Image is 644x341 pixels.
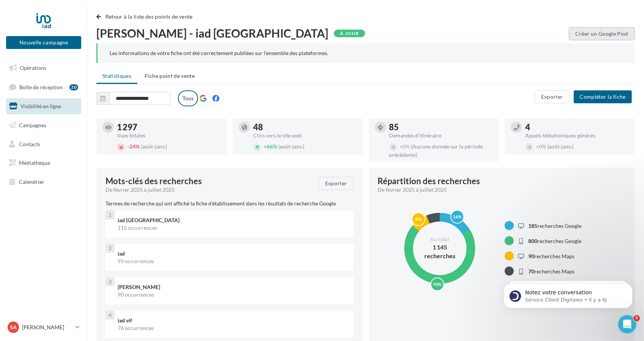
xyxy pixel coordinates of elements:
[400,143,410,150] span: 0%
[128,143,140,150] span: 24%
[264,143,267,150] span: +
[178,90,198,106] label: Tous
[69,84,78,90] div: 20
[19,159,50,166] span: Médiathèque
[253,123,357,131] div: 48
[5,136,83,152] a: Contacts
[634,315,640,321] span: 5
[574,90,632,103] button: Compléter la fiche
[400,143,403,150] span: +
[118,291,348,298] div: 90 occurrences
[118,250,348,257] div: iad
[117,123,220,131] div: 1 297
[96,27,328,39] span: [PERSON_NAME] - iad [GEOGRAPHIC_DATA]
[528,253,534,259] span: 90
[118,216,348,224] div: iad [GEOGRAPHIC_DATA]
[96,12,196,21] button: Retour à la liste des points de vente
[378,177,480,185] div: Répartition des recherches
[145,73,195,79] span: Fiche point de vente
[6,36,81,49] button: Nouvelle campagne
[528,223,581,229] span: recherches Google
[5,79,83,95] a: Boîte de réception20
[105,244,115,253] div: 2
[253,133,357,138] div: Clics vers le site web
[618,315,636,333] iframe: Intercom live chat
[389,133,493,138] div: Demandes d'itinéraire
[5,98,83,114] a: Visibilité en ligne
[105,186,313,194] div: De février 2025 à juillet 2025
[571,93,635,99] a: Compléter la fiche
[536,143,546,150] span: 0%
[528,238,537,244] span: 800
[334,30,365,37] div: À jour
[389,143,483,158] span: (Aucune donnée sur la période précédente)
[19,122,46,128] span: Campagnes
[569,27,635,40] button: Créer un Google Post
[10,324,17,331] span: SA
[105,210,115,219] div: 1
[5,117,83,133] a: Campagnes
[492,267,644,320] iframe: Intercom notifications message
[110,49,623,57] div: Les informations de votre fiche ont été correctement publiées sur l’ensemble des plateformes.
[22,324,72,331] p: [PERSON_NAME]
[535,90,570,103] button: Exporter
[19,84,63,90] span: Boîte de réception
[528,253,575,259] span: recherches Maps
[525,123,629,131] div: 4
[6,320,81,335] a: SA [PERSON_NAME]
[118,224,348,232] div: 115 occurrences
[105,200,354,207] p: Termes de recherche qui ont affiché la fiche d'établissement dans les résultats de recherche Google
[20,103,61,109] span: Visibilité en ligne
[5,174,83,190] a: Calendrier
[525,133,629,138] div: Appels téléphoniques générés
[278,143,304,150] span: (août-janv.)
[536,143,539,150] span: +
[547,143,573,150] span: (août-janv.)
[105,13,193,20] span: Retour à la liste des points de vente
[141,143,167,150] span: (août-janv.)
[319,177,354,190] button: Exporter
[20,65,46,71] span: Opérations
[389,123,493,131] div: 85
[264,143,277,150] span: 66%
[5,60,83,76] a: Opérations
[118,324,348,332] div: 76 occurrences
[19,178,44,185] span: Calendrier
[105,311,115,320] div: 4
[118,317,348,324] div: iad vif
[378,186,620,194] div: De février 2025 à juillet 2025
[105,277,115,286] div: 3
[118,283,348,291] div: [PERSON_NAME]
[5,155,83,171] a: Médiathèque
[105,177,202,185] span: Mots-clés des recherches
[528,223,537,229] span: 185
[528,238,581,244] span: recherches Google
[19,141,40,147] span: Contacts
[128,143,129,150] span: -
[117,133,220,138] div: Vues totales
[118,257,348,265] div: 93 occurrences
